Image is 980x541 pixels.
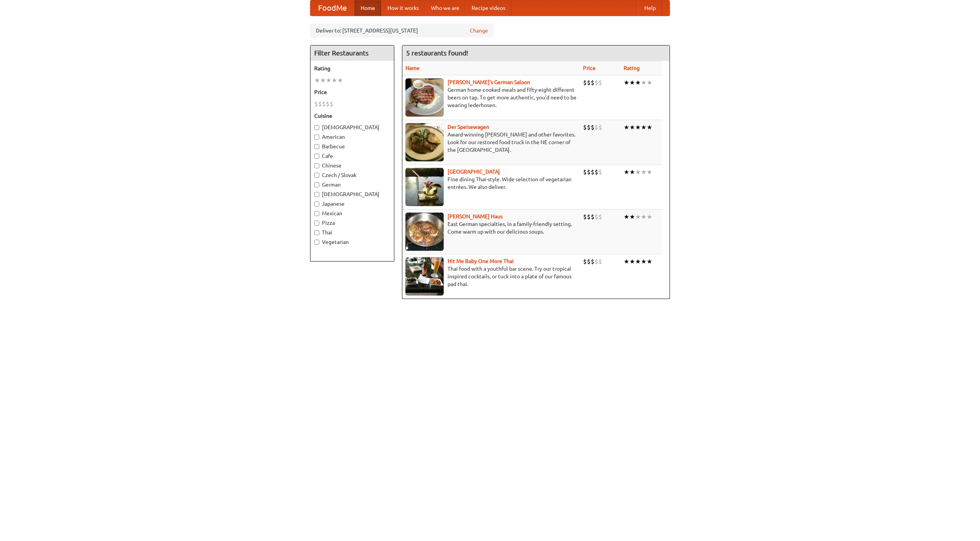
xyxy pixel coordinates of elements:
li: ★ [641,213,647,221]
label: [DEMOGRAPHIC_DATA] [314,190,390,198]
label: [DEMOGRAPHIC_DATA] [314,123,390,131]
li: ★ [332,76,337,84]
li: $ [326,100,330,108]
label: Pizza [314,219,390,227]
li: $ [587,257,591,266]
li: $ [587,123,591,132]
input: Japanese [314,201,319,206]
li: ★ [629,257,635,266]
a: [PERSON_NAME]'s German Saloon [448,79,530,85]
li: ★ [629,123,635,132]
li: ★ [647,168,652,176]
img: esthers.jpg [405,78,444,117]
li: ★ [641,257,647,266]
input: Cafe [314,154,319,159]
a: FoodMe [310,0,354,16]
input: American [314,135,319,140]
label: Thai [314,229,390,236]
label: Mexican [314,210,390,217]
li: $ [587,78,591,87]
a: Help [638,0,662,16]
li: $ [591,78,595,87]
li: ★ [647,123,652,132]
li: $ [595,213,598,221]
a: [GEOGRAPHIC_DATA] [448,169,500,175]
input: German [314,182,319,187]
li: $ [322,100,326,108]
li: ★ [624,213,629,221]
input: Pizza [314,221,319,226]
label: American [314,133,390,141]
li: ★ [629,78,635,87]
label: Czech / Slovak [314,171,390,179]
a: Name [405,65,420,71]
li: $ [595,123,598,132]
a: Home [354,0,381,16]
input: Barbecue [314,144,319,149]
li: ★ [635,168,641,176]
a: Der Speisewagen [448,124,489,130]
li: $ [598,78,602,87]
li: ★ [624,123,629,132]
li: $ [598,213,602,221]
li: $ [591,123,595,132]
img: speisewagen.jpg [405,123,444,161]
a: Hit Me Baby One More Thai [448,258,514,264]
li: ★ [314,76,320,84]
label: Japanese [314,200,390,208]
li: ★ [647,257,652,266]
li: ★ [320,76,326,84]
li: ★ [624,78,629,87]
label: Cafe [314,152,390,160]
li: ★ [641,168,647,176]
li: $ [583,78,587,87]
li: $ [318,100,322,108]
li: $ [598,168,602,176]
img: satay.jpg [405,168,444,206]
input: Czech / Slovak [314,173,319,178]
label: Vegetarian [314,238,390,246]
h5: Price [314,88,390,96]
li: $ [587,168,591,176]
li: $ [583,123,587,132]
li: ★ [641,123,647,132]
li: $ [595,78,598,87]
li: ★ [641,78,647,87]
input: [DEMOGRAPHIC_DATA] [314,192,319,197]
input: Vegetarian [314,240,319,245]
a: Price [583,65,596,71]
p: Fine dining Thai-style. Wide selection of vegetarian entrées. We also deliver. [405,175,577,191]
li: ★ [624,168,629,176]
li: $ [583,213,587,221]
li: $ [591,213,595,221]
li: ★ [624,257,629,266]
img: babythai.jpg [405,257,444,296]
p: German home-cooked meals and fifty-eight different beers on tap. To get more authentic, you'd nee... [405,86,577,109]
li: ★ [635,213,641,221]
li: $ [598,257,602,266]
p: East German specialties, in a family-friendly setting. Come warm up with our delicious soups. [405,220,577,236]
li: ★ [629,213,635,221]
li: $ [583,257,587,266]
li: ★ [337,76,343,84]
li: ★ [647,213,652,221]
input: Thai [314,230,319,235]
a: Change [470,27,488,34]
input: Mexican [314,211,319,216]
img: kohlhaus.jpg [405,213,444,251]
ng-pluralize: 5 restaurants found! [406,49,468,57]
li: ★ [635,123,641,132]
label: Chinese [314,162,390,169]
a: [PERSON_NAME] Haus [448,213,503,219]
input: [DEMOGRAPHIC_DATA] [314,125,319,130]
h5: Cuisine [314,112,390,120]
li: ★ [629,168,635,176]
h5: Rating [314,65,390,72]
div: Deliver to: [STREET_ADDRESS][US_STATE] [310,24,494,37]
li: ★ [647,78,652,87]
li: $ [330,100,333,108]
li: ★ [635,257,641,266]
